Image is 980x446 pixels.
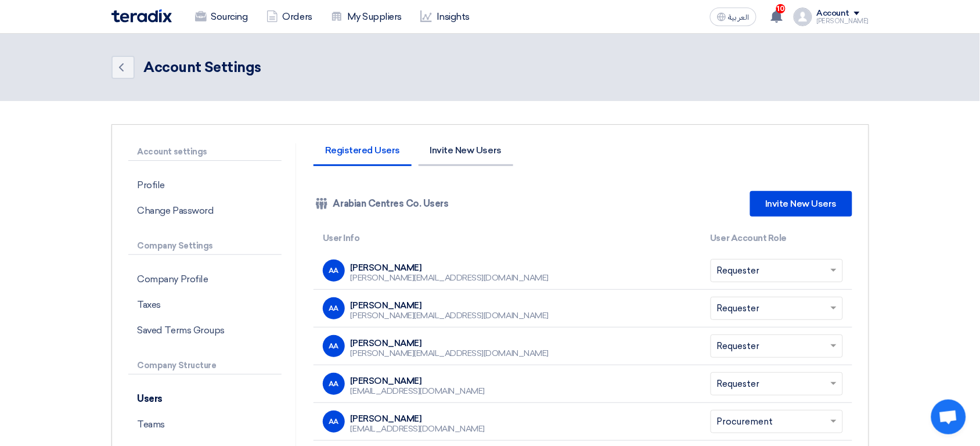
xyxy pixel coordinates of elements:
div: [EMAIL_ADDRESS][DOMAIN_NAME] [351,424,485,434]
p: Change Password [128,198,282,224]
p: Taxes [128,292,282,318]
div: [PERSON_NAME] [351,300,549,311]
div: Account [817,9,850,19]
p: Users [128,386,282,412]
p: Account settings [128,143,282,161]
li: Invite New Users [419,146,513,166]
div: [EMAIL_ADDRESS][DOMAIN_NAME] [351,386,485,397]
div: [PERSON_NAME] [351,413,485,424]
div: AA [323,297,345,319]
img: profile_test.png [794,8,812,26]
th: User Info [314,225,701,252]
li: Registered Users [314,146,412,166]
span: 10 [776,4,786,13]
p: Company Settings [128,238,282,255]
p: Teams [128,412,282,437]
p: Company Structure [128,357,282,375]
div: [PERSON_NAME][EMAIL_ADDRESS][DOMAIN_NAME] [351,273,549,283]
img: Teradix logo [111,9,172,23]
div: Arabian Centres Co. Users [314,197,449,211]
div: AA [323,260,345,282]
div: Account Settings [144,57,261,78]
a: Sourcing [186,4,257,30]
a: Insights [411,4,479,30]
div: AA [323,373,345,395]
div: [PERSON_NAME] [817,18,869,24]
a: Invite New Users [750,191,852,217]
div: AA [323,335,345,357]
div: [PERSON_NAME] [351,338,549,348]
p: Company Profile [128,267,282,292]
span: العربية [729,13,750,21]
a: Open chat [931,400,966,434]
a: My Suppliers [322,4,411,30]
div: AA [323,411,345,433]
div: [PERSON_NAME][EMAIL_ADDRESS][DOMAIN_NAME] [351,348,549,359]
button: العربية [710,8,756,26]
th: User Account Role [701,225,852,252]
a: Orders [257,4,322,30]
div: [PERSON_NAME][EMAIL_ADDRESS][DOMAIN_NAME] [351,311,549,321]
p: Saved Terms Groups [128,318,282,343]
div: [PERSON_NAME] [351,376,485,386]
div: [PERSON_NAME] [351,262,549,273]
p: Profile [128,172,282,198]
